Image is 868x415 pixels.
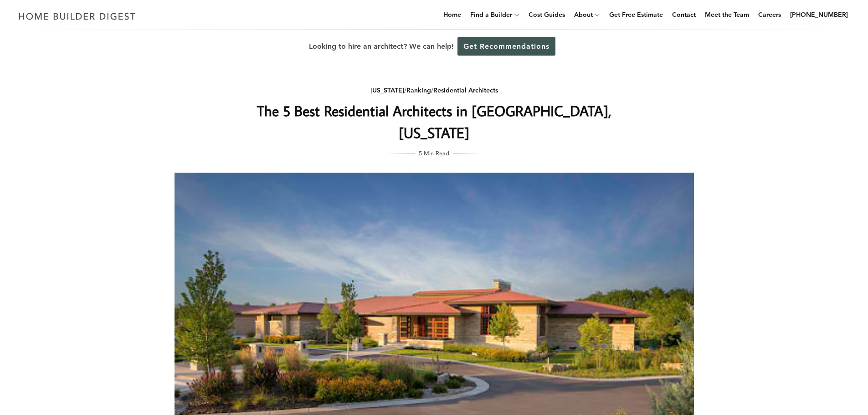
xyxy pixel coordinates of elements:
[433,86,498,94] a: Residential Architects
[252,85,616,96] div: / /
[693,349,857,404] iframe: Drift Widget Chat Controller
[406,86,431,94] a: Ranking
[370,86,404,94] a: [US_STATE]
[252,100,616,143] h1: The 5 Best Residential Architects in [GEOGRAPHIC_DATA], [US_STATE]
[419,148,449,158] span: 5 Min Read
[15,7,140,25] img: Home Builder Digest
[457,37,555,56] a: Get Recommendations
